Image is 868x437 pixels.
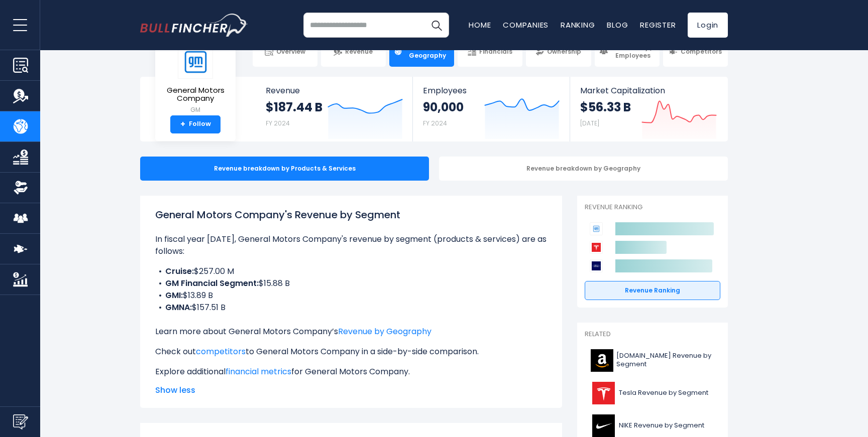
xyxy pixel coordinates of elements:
a: Market Capitalization $56.33 B [DATE] [570,77,727,141]
span: Ownership [547,48,581,56]
li: $257.00 M [155,265,547,277]
a: Register [640,20,676,30]
a: Revenue by Geography [338,326,431,337]
span: Competitors [681,48,722,56]
img: Ownership [13,180,28,195]
small: FY 2024 [423,119,447,127]
img: TSLA logo [591,382,616,404]
a: financial metrics [226,366,291,377]
strong: $187.44 B [266,99,322,115]
b: GMI: [165,289,183,301]
span: [DOMAIN_NAME] Revenue by Segment [616,352,714,369]
strong: + [180,120,185,129]
a: Ownership [526,37,591,67]
span: Overview [276,48,305,56]
p: Learn more about General Motors Company’s [155,326,547,338]
span: Revenue [345,48,373,56]
span: Financials [479,48,512,56]
li: $15.88 B [155,277,547,289]
li: $157.51 B [155,302,547,314]
small: GM [163,105,228,114]
span: Show less [155,384,547,396]
span: Tesla Revenue by Segment [619,389,708,397]
a: Companies [503,20,549,30]
p: Explore additional for General Motors Company. [155,366,547,378]
a: Go to homepage [140,14,248,37]
a: Login [688,13,728,38]
a: Overview [253,37,317,67]
span: Market Capitalization [580,86,717,95]
a: [DOMAIN_NAME] Revenue by Segment [585,347,720,374]
img: bullfincher logo [140,14,248,37]
a: Employees 90,000 FY 2024 [413,77,569,141]
span: General Motors Company [163,86,228,103]
b: GMNA: [165,302,192,313]
a: Financials [458,37,522,67]
img: General Motors Company competitors logo [590,222,603,235]
img: NKE logo [591,414,616,437]
a: Revenue $187.44 B FY 2024 [256,77,413,141]
div: Revenue breakdown by Products & Services [140,157,429,181]
small: FY 2024 [266,119,290,127]
img: Ford Motor Company competitors logo [590,259,603,272]
span: CEO Salary / Employees [611,44,655,59]
a: Tesla Revenue by Segment [585,379,720,407]
div: Revenue breakdown by Geography [439,157,728,181]
a: Blog [607,20,628,30]
a: Home [469,20,491,30]
strong: 90,000 [423,99,464,115]
a: CEO Salary / Employees [595,37,660,67]
a: +Follow [170,115,221,133]
li: $13.89 B [155,289,547,302]
p: Check out to General Motors Company in a side-by-side comparison. [155,346,547,358]
button: Search [424,13,449,38]
b: GM Financial Segment: [165,277,259,289]
small: [DATE] [580,119,599,127]
span: Employees [423,86,559,95]
a: Ranking [561,20,595,30]
a: competitors [196,346,246,357]
span: Product / Geography [405,44,450,59]
span: Revenue [266,86,403,95]
p: Related [585,330,720,339]
b: Cruise: [165,265,194,277]
strong: $56.33 B [580,99,631,115]
p: Revenue Ranking [585,203,720,212]
a: Revenue Ranking [585,281,720,300]
p: In fiscal year [DATE], General Motors Company's revenue by segment (products & services) are as f... [155,233,547,257]
span: NIKE Revenue by Segment [619,421,704,430]
img: AMZN logo [591,349,613,372]
a: Competitors [663,37,728,67]
img: Tesla competitors logo [590,241,603,254]
a: General Motors Company GM [163,45,228,115]
a: Revenue [321,37,386,67]
h1: General Motors Company's Revenue by Segment [155,207,547,222]
a: Product / Geography [389,37,454,67]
